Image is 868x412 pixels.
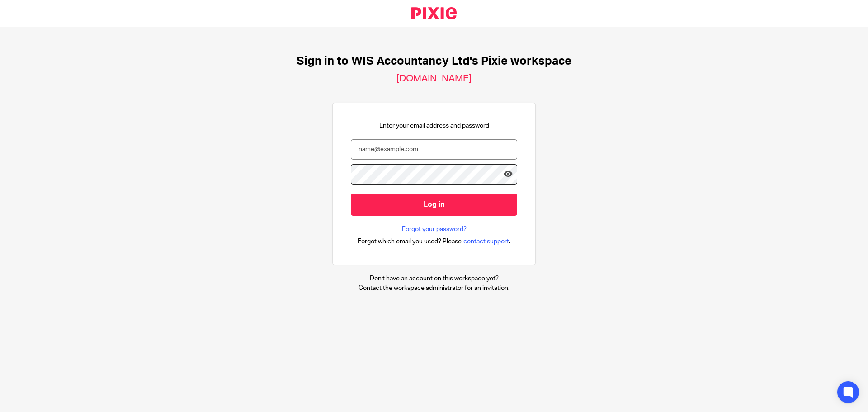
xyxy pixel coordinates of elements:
span: Forgot which email you used? Please [358,237,462,246]
span: contact support [463,237,509,246]
p: Enter your email address and password [379,121,489,130]
h1: Sign in to WIS Accountancy Ltd's Pixie workspace [297,54,571,68]
input: Log in [351,194,517,216]
div: . [358,236,511,246]
h2: [DOMAIN_NAME] [396,73,472,85]
a: Forgot your password? [402,225,467,234]
p: Contact the workspace administrator for an invitation. [359,284,509,293]
input: name@example.com [351,139,517,160]
p: Don't have an account on this workspace yet? [359,274,509,283]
